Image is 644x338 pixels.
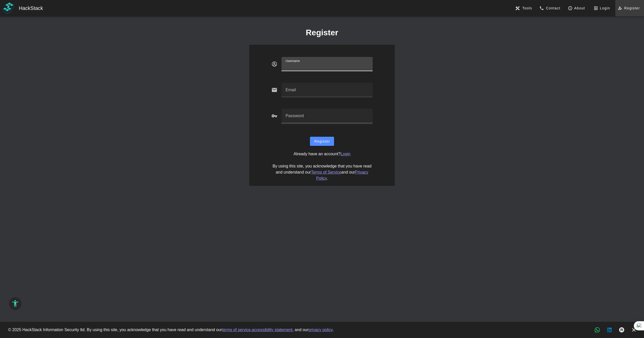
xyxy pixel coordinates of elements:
[569,6,585,10] span: About
[541,6,560,10] span: Contact
[19,5,265,12] div: Stack
[591,324,603,336] a: WhatsApp chat, new tab
[314,139,330,143] span: Register
[603,324,616,336] a: LinkedIn button, new tab
[340,152,350,156] a: Login
[271,163,373,181] blockquote: By using this site, you acknowledge that you have read and understand our and our .
[222,328,251,332] a: terms of service
[252,328,292,332] a: accessibility statement
[619,6,640,10] span: Register
[2,2,15,14] img: HackStack
[616,324,628,336] a: Medium articles, new tab
[595,6,610,10] span: Login
[522,6,532,10] span: Tools
[19,5,30,11] span: Hack
[249,26,395,39] h1: Register
[8,327,534,333] div: © 2025 HackStack Information Security ltd. By using this site, you acknowledge that you have read...
[310,137,334,146] button: Register
[308,328,333,332] a: privacy policy
[253,151,391,157] blockquote: Already have an account?
[9,297,21,310] button: Accessibility Options
[311,170,341,174] a: Terms of Service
